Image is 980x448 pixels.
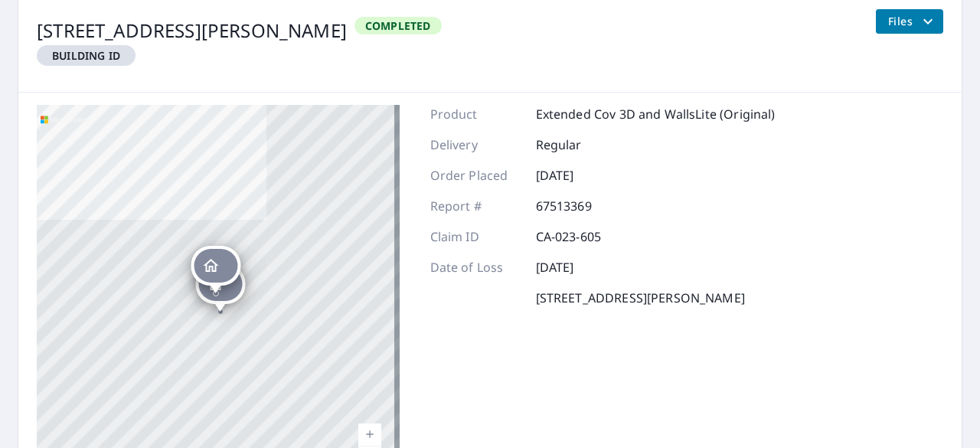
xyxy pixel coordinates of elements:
[358,423,381,446] a: Current Level 17, Zoom In
[536,136,628,154] p: Regular
[536,197,628,215] p: 67513369
[430,227,522,246] p: Claim ID
[536,227,628,246] p: CA-023-605
[52,48,120,63] em: Building ID
[191,246,240,293] div: Dropped pin, building , Residential property, 870 Hamilton Ave Palo Alto, CA 94301
[430,258,522,276] p: Date of Loss
[536,105,776,123] p: Extended Cov 3D and WallsLite (Original)
[536,166,628,185] p: [DATE]
[430,197,522,215] p: Report #
[430,136,522,154] p: Delivery
[888,12,937,31] span: Files
[430,105,522,123] p: Product
[875,9,943,34] button: filesDropdownBtn-67513369
[536,258,628,276] p: [DATE]
[356,18,440,33] span: Completed
[37,17,347,44] div: [STREET_ADDRESS][PERSON_NAME]
[430,166,522,185] p: Order Placed
[536,289,745,307] p: [STREET_ADDRESS][PERSON_NAME]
